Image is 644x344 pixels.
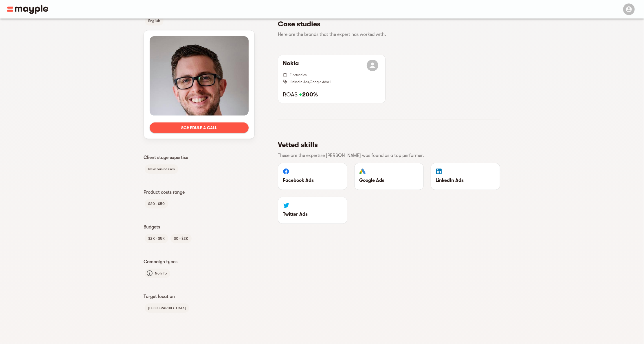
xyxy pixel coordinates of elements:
p: Client stage expertise [144,154,255,161]
h5: Case studies [278,19,496,29]
h6: Nokia [283,60,299,71]
p: Facebook Ads [283,177,342,184]
span: $0 - $2K [170,235,192,242]
p: Twitter Ads [283,211,342,218]
p: Here are the brands that the expert has worked with. [278,31,496,38]
button: Schedule a call [150,122,249,133]
p: LinkedIn Ads [436,177,495,184]
strong: 200% [299,91,318,98]
p: Product costs range [144,189,255,196]
span: + 1 [328,80,331,84]
span: No info [151,270,170,277]
span: Google Ads [310,80,328,84]
span: LinkedIn Ads , [290,80,310,84]
p: Google Ads [359,177,419,184]
span: English [145,17,164,24]
span: $20 - $50 [145,200,168,207]
button: NokiaElectronicsLinkedIn Ads,Google Ads+1ROAS +200% [278,55,385,103]
h6: ROAS [283,91,381,98]
span: Menu [620,6,637,11]
span: New businesses [145,166,178,173]
p: Budgets [144,224,255,230]
span: [GEOGRAPHIC_DATA] [145,305,189,312]
span: Electronics [290,73,307,77]
span: $2K - $5K [145,235,168,242]
h5: Vetted skills [278,140,496,149]
span: Schedule a call [154,124,244,131]
img: Main logo [7,5,48,14]
p: Target location [144,293,255,300]
p: Campaign types [144,258,255,265]
span: + [299,91,302,98]
p: These are the expertise [PERSON_NAME] was found as a top performer. [278,152,496,159]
